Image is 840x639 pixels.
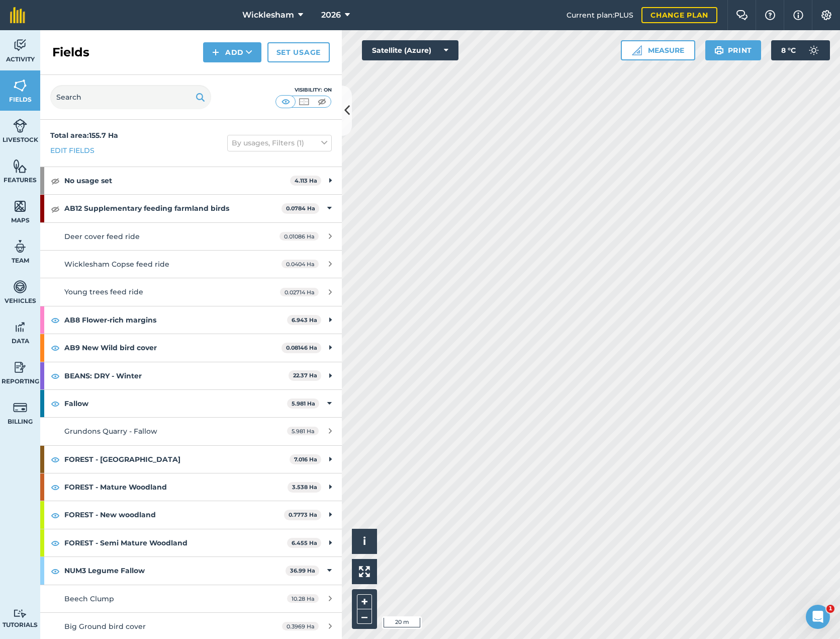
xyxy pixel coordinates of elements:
img: svg+xml;base64,PHN2ZyB4bWxucz0iaHR0cDovL3d3dy53My5vcmcvMjAwMC9zdmciIHdpZHRoPSIxOCIgaGVpZ2h0PSIyNC... [51,175,60,187]
img: svg+xml;base64,PHN2ZyB4bWxucz0iaHR0cDovL3d3dy53My5vcmcvMjAwMC9zdmciIHdpZHRoPSIxOCIgaGVpZ2h0PSIyNC... [51,314,60,326]
span: 0.02714 Ha [280,288,319,296]
span: Wicklesham [242,9,294,21]
a: Wicklesham Copse feed ride0.0404 Ha [40,251,342,278]
button: Add [203,42,261,62]
img: A cog icon [820,10,832,20]
iframe: Intercom live chat [806,605,830,629]
strong: NUM3 Legume Fallow [64,557,286,584]
img: svg+xml;base64,PHN2ZyB4bWxucz0iaHR0cDovL3d3dy53My5vcmcvMjAwMC9zdmciIHdpZHRoPSIxOCIgaGVpZ2h0PSIyNC... [51,565,60,577]
strong: No usage set [64,167,290,194]
a: Set usage [267,42,330,62]
strong: 6.943 Ha [292,316,317,324]
div: No usage set4.113 Ha [40,167,342,194]
img: svg+xml;base64,PHN2ZyB4bWxucz0iaHR0cDovL3d3dy53My5vcmcvMjAwMC9zdmciIHdpZHRoPSIxOCIgaGVpZ2h0PSIyNC... [51,370,60,382]
span: Beech Clump [64,594,114,603]
strong: 0.7773 Ha [289,511,317,518]
img: svg+xml;base64,PD94bWwgdmVyc2lvbj0iMS4wIiBlbmNvZGluZz0idXRmLTgiPz4KPCEtLSBHZW5lcmF0b3I6IEFkb2JlIE... [804,40,824,60]
strong: AB12 Supplementary feeding farmland birds [64,195,282,222]
strong: FOREST - Mature Woodland [64,473,288,501]
span: Big Ground bird cover [64,622,146,631]
strong: 7.016 Ha [294,456,317,463]
a: Young trees feed ride0.02714 Ha [40,278,342,305]
img: svg+xml;base64,PHN2ZyB4bWxucz0iaHR0cDovL3d3dy53My5vcmcvMjAwMC9zdmciIHdpZHRoPSIxNCIgaGVpZ2h0PSIyNC... [212,46,219,58]
strong: Fallow [64,390,287,417]
img: svg+xml;base64,PHN2ZyB4bWxucz0iaHR0cDovL3d3dy53My5vcmcvMjAwMC9zdmciIHdpZHRoPSIxOCIgaGVpZ2h0PSIyNC... [51,453,60,465]
span: 1 [826,605,834,613]
img: A question mark icon [764,10,776,20]
img: Four arrows, one pointing top left, one top right, one bottom right and the last bottom left [359,566,370,577]
strong: 3.538 Ha [292,484,317,491]
img: svg+xml;base64,PHN2ZyB4bWxucz0iaHR0cDovL3d3dy53My5vcmcvMjAwMC9zdmciIHdpZHRoPSI1MCIgaGVpZ2h0PSI0MC... [316,97,328,107]
img: svg+xml;base64,PHN2ZyB4bWxucz0iaHR0cDovL3d3dy53My5vcmcvMjAwMC9zdmciIHdpZHRoPSIxOCIgaGVpZ2h0PSIyNC... [51,509,60,521]
div: FOREST - Mature Woodland3.538 Ha [40,473,342,501]
div: FOREST - Semi Mature Woodland6.455 Ha [40,529,342,556]
span: i [363,535,366,547]
img: svg+xml;base64,PHN2ZyB4bWxucz0iaHR0cDovL3d3dy53My5vcmcvMjAwMC9zdmciIHdpZHRoPSIxOSIgaGVpZ2h0PSIyNC... [196,91,205,103]
div: AB9 New Wild bird cover0.08146 Ha [40,334,342,361]
button: – [357,609,372,624]
span: Grundons Quarry - Fallow [64,427,157,436]
img: svg+xml;base64,PHN2ZyB4bWxucz0iaHR0cDovL3d3dy53My5vcmcvMjAwMC9zdmciIHdpZHRoPSIxOCIgaGVpZ2h0PSIyNC... [51,203,60,215]
img: svg+xml;base64,PHN2ZyB4bWxucz0iaHR0cDovL3d3dy53My5vcmcvMjAwMC9zdmciIHdpZHRoPSI1MCIgaGVpZ2h0PSI0MC... [279,97,292,107]
strong: 0.0784 Ha [286,205,315,212]
h2: Fields [52,44,89,60]
div: NUM3 Legume Fallow36.99 Ha [40,557,342,584]
span: Young trees feed ride [64,287,143,296]
span: 0.01086 Ha [279,232,319,241]
div: AB12 Supplementary feeding farmland birds0.0784 Ha [40,195,342,222]
img: svg+xml;base64,PHN2ZyB4bWxucz0iaHR0cDovL3d3dy53My5vcmcvMjAwMC9zdmciIHdpZHRoPSIxOCIgaGVpZ2h0PSIyNC... [51,537,60,549]
span: Wicklesham Copse feed ride [64,260,169,269]
img: svg+xml;base64,PD94bWwgdmVyc2lvbj0iMS4wIiBlbmNvZGluZz0idXRmLTgiPz4KPCEtLSBHZW5lcmF0b3I6IEFkb2JlIE... [13,118,27,133]
strong: AB9 New Wild bird cover [64,334,282,361]
span: 2026 [321,9,341,21]
img: svg+xml;base64,PHN2ZyB4bWxucz0iaHR0cDovL3d3dy53My5vcmcvMjAwMC9zdmciIHdpZHRoPSI1NiIgaGVpZ2h0PSI2MC... [13,199,27,214]
img: svg+xml;base64,PHN2ZyB4bWxucz0iaHR0cDovL3d3dy53My5vcmcvMjAwMC9zdmciIHdpZHRoPSI1MCIgaGVpZ2h0PSI0MC... [298,97,310,107]
img: svg+xml;base64,PD94bWwgdmVyc2lvbj0iMS4wIiBlbmNvZGluZz0idXRmLTgiPz4KPCEtLSBHZW5lcmF0b3I6IEFkb2JlIE... [13,609,27,618]
button: 8 °C [771,40,830,60]
a: Grundons Quarry - Fallow5.981 Ha [40,418,342,445]
img: Two speech bubbles overlapping with the left bubble in the forefront [736,10,748,20]
span: Current plan : PLUS [567,10,633,21]
img: Ruler icon [632,45,642,55]
a: Change plan [641,7,717,23]
img: svg+xml;base64,PD94bWwgdmVyc2lvbj0iMS4wIiBlbmNvZGluZz0idXRmLTgiPz4KPCEtLSBHZW5lcmF0b3I6IEFkb2JlIE... [13,360,27,375]
img: svg+xml;base64,PHN2ZyB4bWxucz0iaHR0cDovL3d3dy53My5vcmcvMjAwMC9zdmciIHdpZHRoPSIxOCIgaGVpZ2h0PSIyNC... [51,342,60,354]
strong: Total area : 155.7 Ha [50,131,118,140]
img: svg+xml;base64,PD94bWwgdmVyc2lvbj0iMS4wIiBlbmNvZGluZz0idXRmLTgiPz4KPCEtLSBHZW5lcmF0b3I6IEFkb2JlIE... [13,400,27,415]
button: + [357,594,372,609]
div: Visibility: On [275,86,332,94]
input: Search [50,85,211,109]
img: fieldmargin Logo [10,7,25,23]
strong: 6.455 Ha [292,539,317,546]
img: svg+xml;base64,PHN2ZyB4bWxucz0iaHR0cDovL3d3dy53My5vcmcvMjAwMC9zdmciIHdpZHRoPSIxNyIgaGVpZ2h0PSIxNy... [793,9,803,21]
img: svg+xml;base64,PHN2ZyB4bWxucz0iaHR0cDovL3d3dy53My5vcmcvMjAwMC9zdmciIHdpZHRoPSI1NiIgaGVpZ2h0PSI2MC... [13,158,27,174]
a: Beech Clump10.28 Ha [40,585,342,612]
div: FOREST - New woodland0.7773 Ha [40,501,342,528]
span: 10.28 Ha [287,594,319,603]
strong: FOREST - New woodland [64,501,284,528]
strong: 0.08146 Ha [286,344,317,351]
strong: 36.99 Ha [290,567,315,574]
button: Satellite (Azure) [362,40,458,60]
strong: 5.981 Ha [292,400,315,407]
img: svg+xml;base64,PHN2ZyB4bWxucz0iaHR0cDovL3d3dy53My5vcmcvMjAwMC9zdmciIHdpZHRoPSI1NiIgaGVpZ2h0PSI2MC... [13,78,27,93]
strong: FOREST - Semi Mature Woodland [64,529,287,556]
span: Deer cover feed ride [64,232,140,241]
button: By usages, Filters (1) [227,135,332,151]
div: BEANS: DRY - Winter22.37 Ha [40,362,342,389]
span: 5.981 Ha [287,427,319,435]
img: svg+xml;base64,PHN2ZyB4bWxucz0iaHR0cDovL3d3dy53My5vcmcvMjAwMC9zdmciIHdpZHRoPSIxOSIgaGVpZ2h0PSIyNC... [714,44,724,56]
a: Deer cover feed ride0.01086 Ha [40,223,342,250]
div: Fallow5.981 Ha [40,390,342,417]
strong: BEANS: DRY - Winter [64,362,289,389]
img: svg+xml;base64,PD94bWwgdmVyc2lvbj0iMS4wIiBlbmNvZGluZz0idXRmLTgiPz4KPCEtLSBHZW5lcmF0b3I6IEFkb2JlIE... [13,279,27,294]
strong: FOREST - [GEOGRAPHIC_DATA] [64,446,290,473]
img: svg+xml;base64,PD94bWwgdmVyc2lvbj0iMS4wIiBlbmNvZGluZz0idXRmLTgiPz4KPCEtLSBHZW5lcmF0b3I6IEFkb2JlIE... [13,319,27,335]
img: svg+xml;base64,PHN2ZyB4bWxucz0iaHR0cDovL3d3dy53My5vcmcvMjAwMC9zdmciIHdpZHRoPSIxOCIgaGVpZ2h0PSIyNC... [51,397,60,410]
button: Print [705,40,762,60]
strong: AB8 Flower-rich margins [64,306,287,334]
div: AB8 Flower-rich margins6.943 Ha [40,306,342,334]
img: svg+xml;base64,PD94bWwgdmVyc2lvbj0iMS4wIiBlbmNvZGluZz0idXRmLTgiPz4KPCEtLSBHZW5lcmF0b3I6IEFkb2JlIE... [13,239,27,254]
span: 8 ° C [781,40,796,60]
strong: 4.113 Ha [295,177,317,184]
